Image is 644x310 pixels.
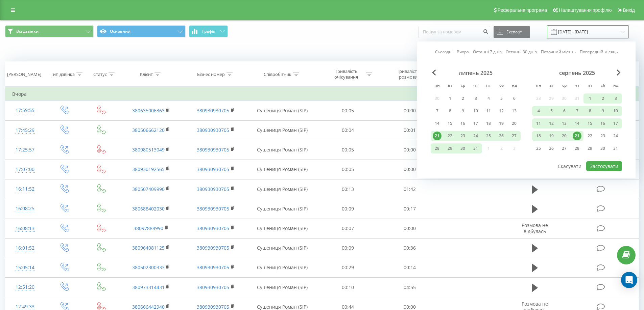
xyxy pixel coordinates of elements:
abbr: п’ятниця [483,81,494,91]
abbr: понеділок [432,81,442,91]
a: 380688402030 [132,205,165,212]
div: ср 20 серп 2025 р. [558,131,571,141]
div: сб 26 лип 2025 р. [495,131,508,141]
div: липень 2025 [431,69,521,76]
div: 16 [458,119,467,128]
td: Сушениця Роман (SIP) [248,238,317,258]
div: 9 [598,107,607,115]
div: 24 [471,132,480,140]
div: 23 [458,132,467,140]
div: 26 [497,132,506,140]
abbr: неділя [509,81,519,91]
div: чт 3 лип 2025 р. [469,93,482,104]
a: 380502300333 [132,264,165,271]
div: ср 16 лип 2025 р. [456,118,469,129]
div: ср 6 серп 2025 р. [558,106,571,116]
div: 29 [586,144,594,153]
a: Останні 30 днів [506,49,537,55]
span: Вихід [623,7,635,13]
td: Вчора [5,87,639,101]
div: пт 8 серп 2025 р. [583,106,596,116]
div: нд 6 лип 2025 р. [508,93,521,104]
td: Сушениця Роман (SIP) [248,120,317,140]
div: 16:11:52 [12,182,38,196]
div: 1 [446,94,454,103]
button: Застосувати [586,161,622,171]
a: 380635006363 [132,107,165,114]
abbr: п’ятниця [585,81,595,91]
abbr: четвер [572,81,582,91]
div: пн 4 серп 2025 р. [532,106,545,116]
div: 7 [573,107,581,115]
div: 5 [547,107,556,115]
div: 2 [598,94,607,103]
a: 380930930705 [197,146,229,153]
div: сб 12 лип 2025 р. [495,106,508,116]
a: 380930930705 [197,127,229,133]
div: нд 3 серп 2025 р. [609,93,622,104]
td: Сушениця Роман (SIP) [248,278,317,297]
div: [PERSON_NAME] [7,72,41,77]
td: Сушениця Роман (SIP) [248,160,317,179]
div: 7 [433,107,442,115]
div: сб 2 серп 2025 р. [596,93,609,104]
div: 28 [573,144,581,153]
div: 17:45:29 [12,124,38,137]
div: 19 [497,119,506,128]
div: нд 31 серп 2025 р. [609,143,622,153]
div: 6 [560,107,569,115]
div: сб 16 серп 2025 р. [596,118,609,129]
td: 00:00 [379,140,441,160]
span: Розмова не відбулась [522,222,548,234]
div: 17 [611,119,620,128]
div: 27 [560,144,569,153]
abbr: субота [598,81,608,91]
abbr: четвер [471,81,481,91]
div: чт 17 лип 2025 р. [469,118,482,129]
div: нд 17 серп 2025 р. [609,118,622,129]
div: вт 1 лип 2025 р. [444,93,456,104]
abbr: середа [559,81,569,91]
td: 00:05 [317,101,379,120]
div: пт 1 серп 2025 р. [583,93,596,104]
div: 15 [586,119,594,128]
div: 15:05:14 [12,261,38,274]
div: 17:59:55 [12,104,38,117]
div: ср 27 серп 2025 р. [558,143,571,153]
div: пт 15 серп 2025 р. [583,118,596,129]
input: Пошук за номером [419,26,490,38]
div: 20 [510,119,519,128]
div: вт 29 лип 2025 р. [444,143,456,153]
span: Налаштування профілю [559,7,612,13]
td: 00:36 [379,238,441,258]
div: 17 [471,119,480,128]
a: 380930930705 [197,264,229,271]
div: 14 [433,119,442,128]
td: Сушениця Роман (SIP) [248,219,317,238]
div: 11 [484,107,493,115]
div: пн 7 лип 2025 р. [431,106,444,116]
div: 20 [560,132,569,140]
div: 11 [534,119,543,128]
div: 26 [547,144,556,153]
div: пт 25 лип 2025 р. [482,131,495,141]
div: 4 [484,94,493,103]
a: Попередній місяць [580,49,618,55]
div: 16 [598,119,607,128]
div: 16:01:52 [12,242,38,255]
div: серпень 2025 [532,69,622,76]
div: пн 11 серп 2025 р. [532,118,545,129]
div: 18 [484,119,493,128]
div: 29 [446,144,454,153]
a: 380930930705 [197,284,229,290]
div: 19 [547,132,556,140]
a: 380930930705 [197,186,229,192]
td: Сушениця Роман (SIP) [248,199,317,219]
td: 00:04 [317,120,379,140]
div: пт 11 лип 2025 р. [482,106,495,116]
td: 00:05 [317,160,379,179]
div: чт 14 серп 2025 р. [571,118,583,129]
td: Сушениця Роман (SIP) [248,101,317,120]
a: Останні 7 днів [473,49,502,55]
div: 9 [458,107,467,115]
